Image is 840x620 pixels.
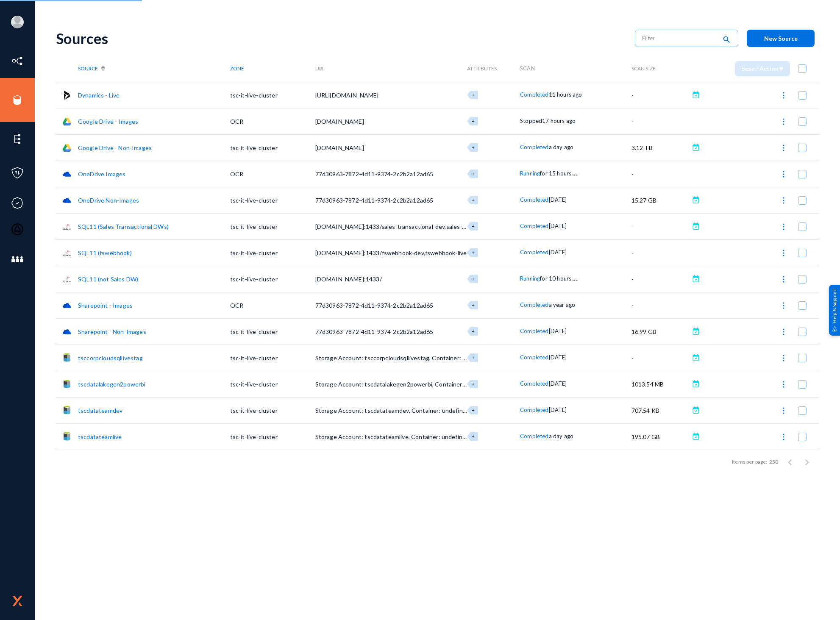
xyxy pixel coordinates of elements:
span: Storage Account: tscdatalakegen2powerbi, Container: undefined [315,381,493,388]
span: [DOMAIN_NAME] [315,118,364,125]
img: azurestorage.svg [62,432,72,442]
img: onedrive.png [62,170,72,179]
img: icon-oauth.svg [11,223,24,236]
a: OneDrive Images [78,170,125,178]
span: 77d30963-7872-4d11-9374-2c2b2a12ad65 [315,170,434,178]
td: - [631,82,690,108]
span: + [472,92,475,97]
span: + [472,223,475,229]
span: + [472,434,475,439]
a: SQL11 (Sales Transactional DWs) [78,223,169,230]
img: icon-more.svg [779,433,788,441]
img: gdrive.png [62,143,72,153]
a: Google Drive - Non-Images [78,144,152,151]
a: tscdatateamdev [78,407,122,414]
td: tsc-it-live-cluster [230,239,315,266]
img: sqlserver.png [62,275,72,284]
td: - [631,108,690,134]
a: OneDrive Non-Images [78,197,139,204]
button: New Source [747,30,815,47]
span: Completed [520,249,548,256]
td: tsc-it-live-cluster [230,266,315,292]
td: tsc-it-live-cluster [230,371,315,397]
span: [DATE] [549,249,567,256]
td: 1013.54 MB [631,371,690,397]
a: tscdatateamlive [78,433,122,440]
img: azurestorage.svg [62,406,72,415]
div: Sources [56,30,626,47]
img: icon-more.svg [779,144,788,152]
span: . [572,272,574,282]
span: Scan Size [631,65,656,72]
td: tsc-it-live-cluster [230,213,315,239]
img: icon-more.svg [779,406,788,415]
span: + [472,407,475,413]
span: Attributes [467,65,497,72]
span: 17 hours ago [542,117,576,124]
span: + [472,355,475,360]
td: OCR [230,108,315,134]
a: Sharepoint - Images [78,302,133,309]
a: Sharepoint - Non-Images [78,328,146,335]
span: 77d30963-7872-4d11-9374-2c2b2a12ad65 [315,302,434,309]
img: icon-more.svg [779,91,788,100]
span: [DOMAIN_NAME]:1433/ [315,275,382,283]
span: Scan [520,65,535,72]
td: - [631,239,690,266]
td: - [631,345,690,371]
span: + [472,276,475,281]
a: SQL11 (not Sales DW) [78,275,138,283]
img: icon-more.svg [779,275,788,284]
span: for 15 hours [540,170,571,177]
td: tsc-it-live-cluster [230,423,315,450]
img: icon-elements.svg [11,133,24,145]
input: Filter [642,32,717,44]
img: icon-more.svg [779,249,788,257]
button: Next page [798,453,815,470]
span: Running [520,275,540,282]
span: + [472,328,475,334]
div: Zone [230,65,315,72]
div: Help & Support [829,284,840,335]
span: URL [315,65,325,72]
td: 15.27 GB [631,187,690,213]
span: Zone [230,65,244,72]
a: tsccorpcloudsqllivestag [78,354,143,361]
span: Completed [520,301,548,308]
span: [DATE] [549,354,567,361]
img: gdrive.png [62,117,72,126]
td: - [631,266,690,292]
td: 707.54 KB [631,397,690,423]
td: OCR [230,292,315,318]
img: icon-more.svg [779,380,788,389]
span: Completed [520,380,548,387]
span: [DATE] [549,196,567,203]
span: Completed [520,354,548,361]
span: . [574,272,576,282]
div: Source [78,65,230,72]
td: 16.99 GB [631,318,690,345]
span: Completed [520,144,548,150]
td: OCR [230,161,315,187]
span: + [472,250,475,255]
img: sqlserver.png [62,222,72,231]
span: . [576,167,578,177]
img: icon-more.svg [779,301,788,310]
a: tscdatalakegen2powerbi [78,381,146,388]
span: Storage Account: tscdatateamlive, Container: undefined [315,433,470,440]
td: - [631,292,690,318]
span: [DOMAIN_NAME] [315,144,364,151]
span: . [572,167,574,177]
span: New Source [764,35,798,42]
span: + [472,145,475,150]
span: [DATE] [549,222,567,229]
img: azurestorage.svg [62,380,72,389]
img: icon-more.svg [779,222,788,231]
img: onedrive.png [62,196,72,205]
span: + [472,197,475,203]
span: [URL][DOMAIN_NAME] [315,92,379,99]
td: 3.12 TB [631,134,690,161]
td: 195.07 GB [631,423,690,450]
span: + [472,381,475,386]
span: for 10 hours [540,275,571,282]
